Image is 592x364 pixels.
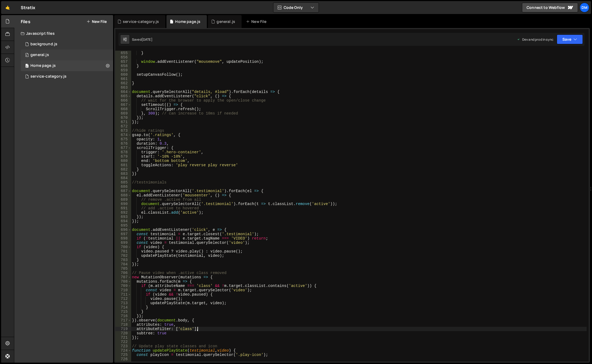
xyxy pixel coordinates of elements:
div: 667 [115,103,131,107]
div: 713 [115,301,131,305]
: 16575/45977.js [21,60,113,71]
div: 724 [115,348,131,353]
button: New File [86,19,107,24]
div: 664 [115,90,131,94]
a: Dm [580,3,589,12]
div: 660 [115,72,131,77]
div: 16575/46945.js [21,71,113,82]
a: Connect to Webflow [522,3,578,12]
div: 685 [115,180,131,185]
div: 700 [115,245,131,249]
div: 709 [115,284,131,288]
span: 0 [25,64,29,68]
div: 689 [115,197,131,202]
div: general.js [217,19,235,24]
div: 668 [115,107,131,111]
div: 705 [115,266,131,271]
div: Home page.js [175,19,200,24]
div: 703 [115,258,131,262]
div: Dev and prod in sync [517,37,553,42]
div: 680 [115,159,131,163]
div: 721 [115,335,131,340]
div: 714 [115,305,131,310]
div: 666 [115,98,131,103]
div: 702 [115,254,131,258]
div: 676 [115,141,131,146]
div: 16575/45802.js [21,50,113,60]
div: 665 [115,94,131,98]
button: Save [557,34,583,44]
div: 710 [115,288,131,292]
div: 720 [115,331,131,335]
div: 682 [115,167,131,172]
div: 695 [115,223,131,228]
div: 659 [115,68,131,72]
div: 669 [115,111,131,116]
div: New File [246,19,269,24]
div: 658 [115,64,131,68]
div: 662 [115,81,131,85]
div: 697 [115,232,131,236]
div: background.js [30,42,57,47]
div: [DATE] [142,37,152,42]
div: 671 [115,120,131,124]
div: 698 [115,236,131,241]
div: 722 [115,340,131,344]
div: 683 [115,172,131,176]
div: 694 [115,219,131,223]
div: 675 [115,137,131,141]
div: Stratix [21,4,35,11]
div: 708 [115,279,131,284]
div: 693 [115,215,131,219]
span: 0 [25,53,29,58]
div: 717 [115,318,131,323]
div: Javascript files [14,28,113,39]
div: service-category.js [123,19,159,24]
h2: Files [21,19,30,25]
div: 701 [115,249,131,254]
div: 661 [115,77,131,81]
div: 725 [115,353,131,357]
div: 712 [115,297,131,301]
button: Code Only [273,3,319,12]
div: 679 [115,154,131,159]
a: 🤙 [1,1,14,14]
div: service-category.js [30,74,67,79]
div: 704 [115,262,131,266]
div: 681 [115,163,131,167]
div: 706 [115,271,131,275]
div: 663 [115,85,131,90]
div: 696 [115,228,131,232]
div: 711 [115,292,131,297]
div: 718 [115,323,131,327]
div: 723 [115,344,131,348]
div: 677 [115,146,131,150]
div: 707 [115,275,131,279]
div: Saved [132,37,152,42]
div: 16575/45066.js [21,39,113,50]
div: 655 [115,51,131,55]
div: 691 [115,206,131,210]
div: 673 [115,129,131,133]
div: 688 [115,193,131,197]
div: 690 [115,202,131,206]
div: 692 [115,210,131,215]
div: 686 [115,185,131,189]
div: 726 [115,357,131,361]
div: 674 [115,133,131,137]
div: Home page.js [30,63,56,68]
div: 670 [115,116,131,120]
div: 716 [115,314,131,318]
div: 719 [115,327,131,331]
div: 672 [115,124,131,129]
div: 684 [115,176,131,180]
div: 715 [115,310,131,314]
div: 657 [115,60,131,64]
div: 678 [115,150,131,154]
div: general.js [30,53,49,57]
div: 699 [115,241,131,245]
div: 656 [115,55,131,60]
div: 687 [115,189,131,193]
